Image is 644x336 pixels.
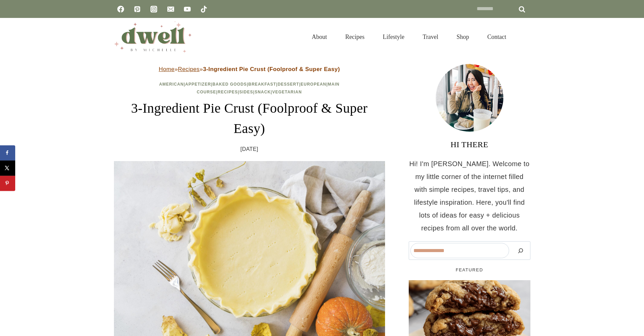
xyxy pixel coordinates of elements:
h5: FEATURED [409,267,530,273]
span: » » [159,66,340,72]
a: Snack [255,90,271,94]
a: Travel [413,25,447,49]
a: Shop [447,25,478,49]
a: About [303,25,336,49]
a: American [159,82,184,87]
a: Contact [478,25,516,49]
img: DWELL by michelle [114,21,192,52]
strong: 3-Ingredient Pie Crust (Foolproof & Super Easy) [203,66,340,72]
a: Sides [239,90,253,94]
h3: HI THERE [409,138,530,151]
span: | | | | | | | | | | [159,82,340,94]
a: Recipes [178,66,199,72]
a: Dessert [278,82,299,87]
a: Facebook [114,2,127,16]
a: Appetizer [185,82,211,87]
a: Baked Goods [212,82,247,87]
a: Email [164,2,177,16]
a: Lifestyle [374,25,413,49]
a: European [301,82,326,87]
a: Vegetarian [272,90,302,94]
a: Recipes [218,90,238,94]
a: TikTok [197,2,211,16]
p: Hi! I'm [PERSON_NAME]. Welcome to my little corner of the internet filled with simple recipes, tr... [409,157,530,234]
h1: 3-Ingredient Pie Crust (Foolproof & Super Easy) [114,98,385,139]
a: Home [159,66,174,72]
time: [DATE] [240,144,258,154]
a: Instagram [147,2,161,16]
a: Breakfast [248,82,276,87]
nav: Primary Navigation [303,25,515,49]
a: Recipes [336,25,374,49]
button: View Search Form [519,31,530,43]
a: YouTube [181,2,194,16]
a: Pinterest [130,2,144,16]
button: Search [512,243,529,258]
